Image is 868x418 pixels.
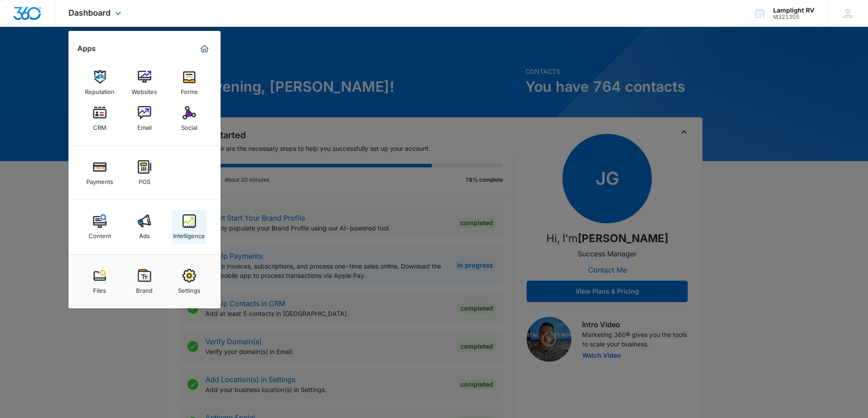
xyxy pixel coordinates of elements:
[128,102,162,136] a: Email
[197,42,212,56] a: Marketing 360® Dashboard
[128,66,162,100] a: Websites
[85,84,115,95] div: Reputation
[136,282,153,294] div: Brand
[139,228,150,239] div: Ads
[83,66,117,100] a: Reputation
[83,156,117,190] a: Payments
[68,8,111,17] span: Dashboard
[172,66,206,100] a: Forms
[137,119,152,131] div: Email
[83,210,117,244] a: Content
[172,210,206,244] a: Intelligence
[83,102,117,136] a: CRM
[93,119,106,131] div: CRM
[128,210,162,244] a: Ads
[173,228,205,239] div: Intelligence
[178,282,200,294] div: Settings
[181,84,198,95] div: Forms
[89,228,111,239] div: Content
[773,7,814,14] div: account name
[93,282,106,294] div: Files
[139,174,150,185] div: POS
[83,264,117,299] a: Files
[86,174,113,185] div: Payments
[773,14,814,20] div: account id
[181,119,197,131] div: Social
[172,102,206,136] a: Social
[128,264,162,299] a: Brand
[77,44,96,53] h2: Apps
[132,84,157,95] div: Websites
[172,264,206,299] a: Settings
[128,156,162,190] a: POS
